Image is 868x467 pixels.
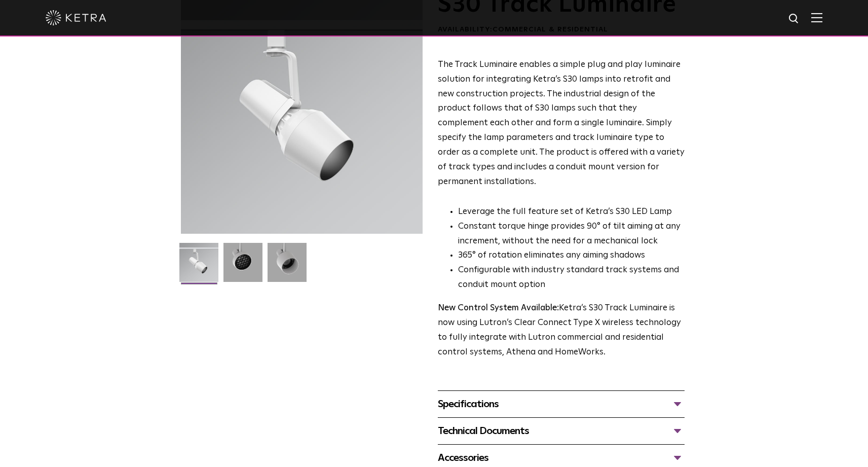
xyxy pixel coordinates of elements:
[268,243,307,290] img: 9e3d97bd0cf938513d6e
[438,396,685,412] div: Specifications
[438,60,685,186] span: The Track Luminaire enables a simple plug and play luminaire solution for integrating Ketra’s S30...
[811,13,822,22] img: Hamburger%20Nav.svg
[179,243,218,290] img: S30-Track-Luminaire-2021-Web-Square
[438,423,685,439] div: Technical Documents
[438,304,559,312] strong: New Control System Available:
[46,10,106,25] img: ketra-logo-2019-white
[223,243,262,290] img: 3b1b0dc7630e9da69e6b
[458,220,685,249] li: Constant torque hinge provides 90° of tilt aiming at any increment, without the need for a mechan...
[438,450,685,466] div: Accessories
[458,205,685,220] li: Leverage the full feature set of Ketra’s S30 LED Lamp
[458,248,685,263] li: 365° of rotation eliminates any aiming shadows
[438,301,685,360] p: Ketra’s S30 Track Luminaire is now using Lutron’s Clear Connect Type X wireless technology to ful...
[788,13,801,25] img: search icon
[458,263,685,293] li: Configurable with industry standard track systems and conduit mount option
